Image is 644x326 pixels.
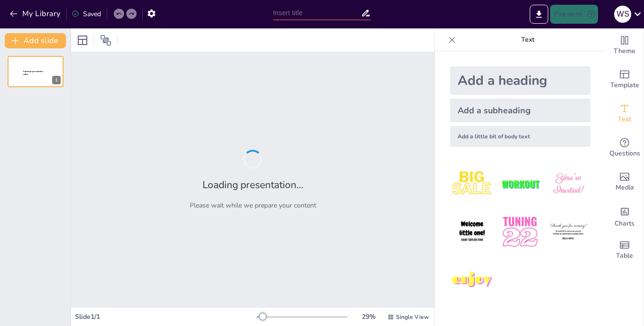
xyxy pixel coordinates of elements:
[546,210,590,254] img: 6.jpeg
[614,46,635,56] span: Theme
[100,35,111,46] span: Position
[610,80,639,91] span: Template
[609,148,640,159] span: Questions
[190,201,316,210] p: Please wait while we prepare your content
[606,233,644,267] div: Add a table
[23,71,43,76] span: Sendsteps presentation editor
[616,182,634,193] span: Media
[396,313,429,321] span: Single View
[450,258,494,302] img: 7.jpeg
[52,76,61,84] div: 1
[450,66,590,95] div: Add a heading
[606,63,644,97] div: Add ready made slides
[615,218,635,229] span: Charts
[616,251,633,261] span: Table
[550,5,598,24] button: Present
[606,165,644,199] div: Add images, graphics, shapes or video
[202,178,304,191] h2: Loading presentation...
[357,312,380,321] div: 29 %
[75,33,90,48] div: Layout
[460,28,596,51] p: Text
[618,114,631,125] span: Text
[498,210,542,254] img: 5.jpeg
[450,162,494,206] img: 1.jpeg
[5,33,66,48] button: Add slide
[614,6,631,23] div: w s
[450,99,590,122] div: Add a subheading
[498,162,542,206] img: 2.jpeg
[614,5,631,24] button: w s
[606,199,644,233] div: Add charts and graphs
[450,210,494,254] img: 4.jpeg
[606,28,644,63] div: Change the overall theme
[72,9,101,18] div: Saved
[606,97,644,131] div: Add text boxes
[8,56,64,87] div: 1
[530,5,548,24] button: Export to PowerPoint
[273,6,361,20] input: Insert title
[75,312,257,321] div: Slide 1 / 1
[546,162,590,206] img: 3.jpeg
[606,131,644,165] div: Get real-time input from your audience
[450,126,590,147] div: Add a little bit of body text
[7,6,64,21] button: My Library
